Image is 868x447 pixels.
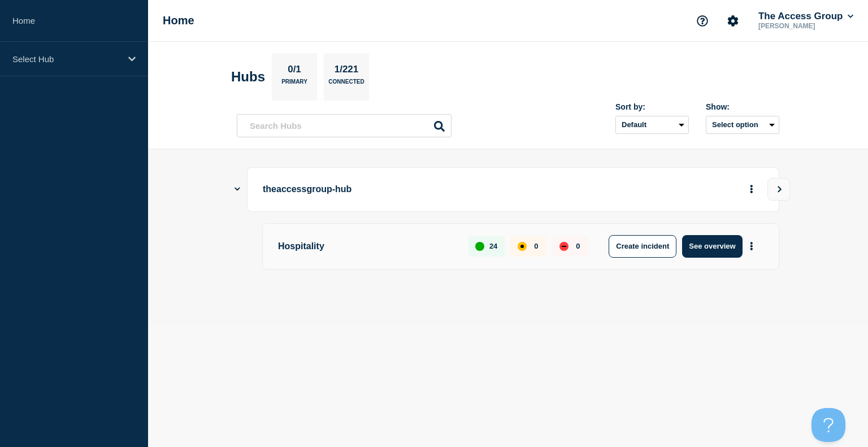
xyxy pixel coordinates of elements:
[615,102,689,111] div: Sort by:
[281,79,307,90] p: Primary
[706,102,779,111] div: Show:
[263,179,575,200] p: theaccessgroup-hub
[811,408,845,442] iframe: Help Scout Beacon - Open
[559,242,568,251] div: down
[328,79,364,90] p: Connected
[767,178,790,201] button: View
[756,22,856,30] p: [PERSON_NAME]
[163,14,194,27] h1: Home
[756,11,856,22] button: The Access Group
[706,116,779,134] button: Select option
[475,242,484,251] div: up
[12,54,121,64] p: Select Hub
[231,69,265,85] h2: Hubs
[237,114,452,137] input: Search Hubs
[682,235,742,258] button: See overview
[744,179,759,200] button: More actions
[691,9,714,33] button: Support
[609,235,676,258] button: Create incident
[278,235,455,258] p: Hospitality
[576,242,580,250] p: 0
[534,242,538,250] p: 0
[615,116,689,134] select: Sort by
[489,242,497,250] p: 24
[721,9,745,33] button: Account settings
[330,64,363,79] p: 1/221
[235,185,240,194] button: Show Connected Hubs
[744,236,759,257] button: More actions
[518,242,527,251] div: affected
[284,64,306,79] p: 0/1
